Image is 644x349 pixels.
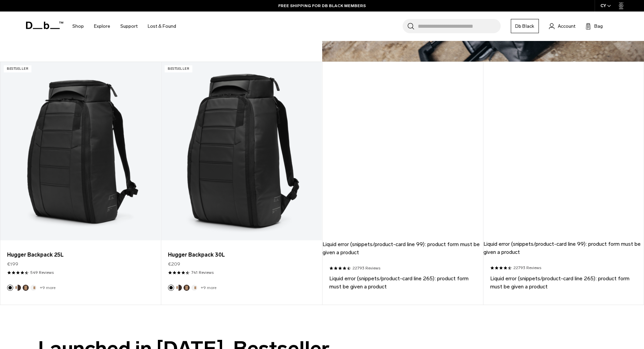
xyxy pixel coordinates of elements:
[323,275,483,291] footer: Liquid error (snippets/product-card line 265): product form must be given a product
[483,275,643,291] footer: Liquid error (snippets/product-card line 265): product form must be given a product
[191,285,197,291] button: Oatmilk
[23,285,29,291] button: Espresso
[184,285,190,291] button: Espresso
[586,22,603,30] button: Bag
[94,14,110,38] a: Explore
[511,19,539,33] a: Db Black
[148,14,176,38] a: Lost & Found
[176,285,182,291] button: Cappuccino
[558,23,575,30] span: Account
[165,65,192,72] p: Bestseller
[15,285,21,291] button: Cappuccino
[7,251,154,259] a: Hugger Backpack 25L
[594,23,603,30] span: Bag
[30,285,37,291] button: Oatmilk
[40,285,55,290] a: +9 more
[168,251,315,259] a: Hugger Backpack 30L
[168,261,180,268] span: €209
[120,14,138,38] a: Support
[7,261,18,268] span: €199
[30,269,54,276] a: 549 reviews
[483,62,643,256] header: Liquid error (snippets/product-card line 99): product form must be given a product
[161,62,321,240] a: Hugger Backpack 30L
[549,22,575,30] a: Account
[191,269,214,276] a: 741 reviews
[72,14,84,38] a: Shop
[168,285,174,291] button: Black Out
[278,3,366,9] a: FREE SHIPPING FOR DB BLACK MEMBERS
[7,285,13,291] button: Black Out
[67,12,181,41] nav: Main Navigation
[514,265,541,271] a: 22793 reviews
[201,285,216,290] a: +9 more
[353,265,380,271] a: 22793 reviews
[0,62,161,240] a: Hugger Backpack 25L
[4,65,31,72] p: Bestseller
[323,62,483,257] header: Liquid error (snippets/product-card line 99): product form must be given a product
